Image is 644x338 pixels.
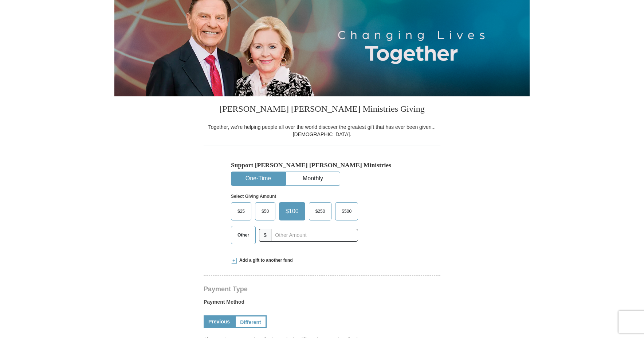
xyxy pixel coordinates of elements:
strong: Select Giving Amount [231,194,276,199]
a: Previous [204,315,235,328]
span: $50 [258,206,272,217]
span: $500 [338,206,355,217]
span: $100 [282,206,302,217]
span: Add a gift to another fund [237,257,293,264]
span: $250 [312,206,329,217]
input: Other Amount [271,229,358,242]
span: $25 [234,206,248,217]
button: One-Time [231,172,285,185]
div: Together, we're helping people all over the world discover the greatest gift that has ever been g... [204,123,440,138]
a: Different [235,315,267,328]
span: Other [234,230,253,241]
label: Payment Method [204,298,440,309]
span: $ [259,229,271,242]
h4: Payment Type [204,286,440,292]
h5: Support [PERSON_NAME] [PERSON_NAME] Ministries [231,161,413,169]
h3: [PERSON_NAME] [PERSON_NAME] Ministries Giving [204,96,440,123]
button: Monthly [286,172,340,185]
